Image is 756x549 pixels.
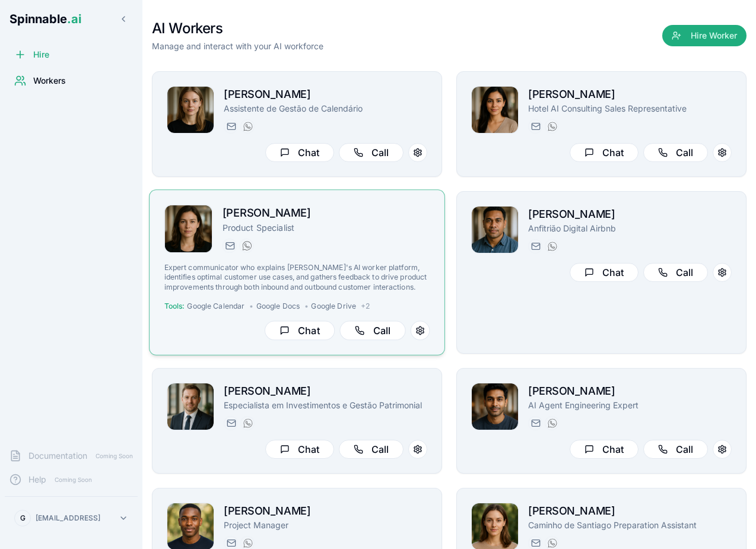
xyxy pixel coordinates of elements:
[361,302,370,311] span: + 2
[643,143,708,162] button: Call
[545,416,559,430] button: WhatsApp
[51,474,96,485] span: Coming Soon
[545,119,559,134] button: WhatsApp
[20,513,26,523] span: G
[152,40,323,52] p: Manage and interact with your AI workforce
[548,122,557,131] img: WhatsApp
[545,239,559,253] button: WhatsApp
[224,103,427,115] p: Assistente de Gestão de Calendário
[311,302,355,311] span: Google Drive
[33,49,49,61] span: Hire
[164,302,185,311] span: Tools:
[223,239,237,253] button: Send email to amelia.green@getspinnable.ai
[528,223,732,234] p: Anfitrião Digital Airbnb
[9,12,81,26] span: Spinnable
[249,302,253,311] span: •
[224,519,427,531] p: Project Manager
[223,205,430,222] h2: [PERSON_NAME]
[240,119,255,134] button: WhatsApp
[472,383,518,430] img: Manuel Mehta
[643,440,708,459] button: Call
[224,86,427,103] h2: [PERSON_NAME]
[662,31,747,43] a: Hire Worker
[165,205,212,253] img: Amelia Green
[67,12,81,26] span: .ai
[472,207,518,253] img: João Vai
[528,206,732,223] h2: [PERSON_NAME]
[528,416,542,430] button: Send email to manuel.mehta@getspinnable.ai
[662,25,747,46] button: Hire Worker
[339,143,404,162] button: Call
[304,302,309,311] span: •
[240,416,255,430] button: WhatsApp
[152,19,323,38] h1: AI Workers
[570,143,639,162] button: Chat
[528,239,542,253] button: Send email to joao.vai@getspinnable.ai
[28,474,46,485] span: Help
[528,399,732,411] p: AI Agent Engineering Expert
[243,538,253,548] img: WhatsApp
[224,383,427,399] h2: [PERSON_NAME]
[243,418,253,428] img: WhatsApp
[339,440,404,459] button: Call
[224,399,427,411] p: Especialista em Investimentos e Gestão Patrimonial
[167,87,214,133] img: Nina Omar
[36,513,100,523] p: [EMAIL_ADDRESS]
[265,440,334,459] button: Chat
[256,302,300,311] span: Google Docs
[187,302,244,311] span: Google Calendar
[33,75,66,87] span: Workers
[528,119,542,134] button: Send email to rita.mansoor@getspinnable.ai
[92,450,136,462] span: Coming Soon
[224,119,238,134] button: Send email to nina.omar@getspinnable.ai
[265,321,335,341] button: Chat
[570,263,639,282] button: Chat
[570,440,639,459] button: Chat
[548,538,557,548] img: WhatsApp
[472,87,518,133] img: Rita Mansoor
[548,242,557,251] img: WhatsApp
[528,103,732,115] p: Hotel AI Consulting Sales Representative
[167,383,214,430] img: Paul Santos
[339,321,405,341] button: Call
[528,519,732,531] p: Caminho de Santiago Preparation Assistant
[265,143,334,162] button: Chat
[243,122,253,131] img: WhatsApp
[224,416,238,430] button: Send email to paul.santos@getspinnable.ai
[548,418,557,428] img: WhatsApp
[28,450,87,462] span: Documentation
[528,383,732,399] h2: [PERSON_NAME]
[239,239,253,253] button: WhatsApp
[224,503,427,519] h2: [PERSON_NAME]
[643,263,708,282] button: Call
[164,263,430,292] p: Expert communicator who explains [PERSON_NAME]'s AI worker platform, identifies optimal customer ...
[528,503,732,519] h2: [PERSON_NAME]
[223,221,430,233] p: Product Specialist
[242,241,252,250] img: WhatsApp
[528,86,732,103] h2: [PERSON_NAME]
[9,506,133,530] button: G[EMAIL_ADDRESS]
